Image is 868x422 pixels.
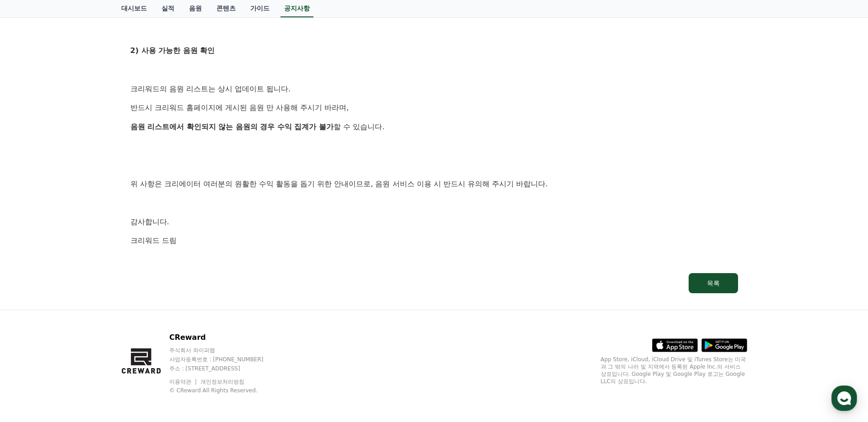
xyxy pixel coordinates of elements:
span: 설정 [141,303,152,311]
p: CReward [169,332,281,343]
a: 홈 [3,290,60,312]
p: 주식회사 와이피랩 [169,347,281,354]
p: 사업자등록번호 : [PHONE_NUMBER] [169,356,281,363]
p: 반드시 크리워드 홈페이지에 게시된 음원 만 사용해 주시기 바라며, [130,102,738,114]
p: 크리워드 드림 [130,235,738,247]
p: 감사합니다. [130,216,738,228]
a: 이용약관 [169,379,198,385]
span: 대화 [84,304,95,311]
p: 크리워드의 음원 리스트는 상시 업데이트 됩니다. [130,83,738,95]
p: 주소 : [STREET_ADDRESS] [169,365,281,372]
strong: 2) 사용 가능한 음원 확인 [130,46,215,55]
button: 목록 [689,273,738,293]
p: App Store, iCloud, iCloud Drive 및 iTunes Store는 미국과 그 밖의 나라 및 지역에서 등록된 Apple Inc.의 서비스 상표입니다. Goo... [601,356,747,385]
div: 목록 [707,279,720,288]
p: 위 사항은 크리에이터 여러분의 원활한 수익 활동을 돕기 위한 안내이므로, 음원 서비스 이용 시 반드시 유의해 주시기 바랍니다. [130,178,738,190]
a: 개인정보처리방침 [200,379,244,385]
a: 설정 [118,290,176,312]
span: 홈 [29,303,34,311]
p: © CReward All Rights Reserved. [169,387,281,394]
strong: 음원 리스트에서 확인되지 않는 음원의 경우 수익 집계가 불가 [130,122,334,131]
a: 목록 [130,273,738,293]
p: 할 수 있습니다. [130,121,738,133]
a: 대화 [60,290,118,312]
